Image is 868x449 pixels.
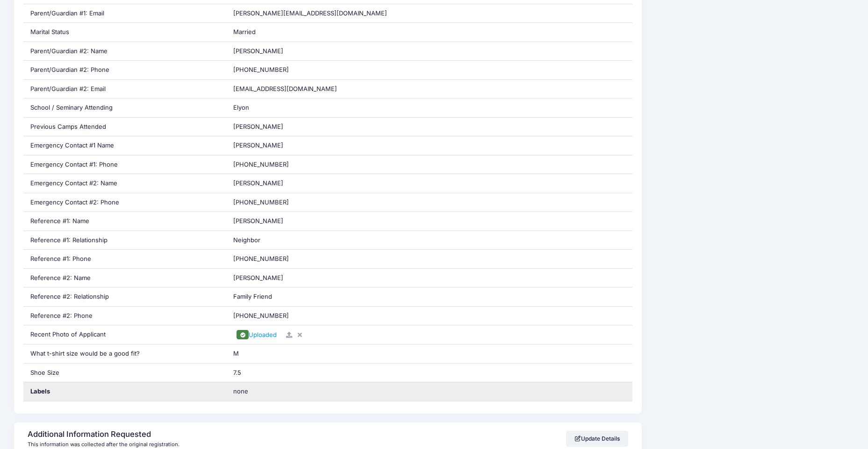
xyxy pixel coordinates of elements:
[23,155,227,174] div: Emergency Contact #1: Phone
[233,47,283,55] span: [PERSON_NAME]
[23,344,227,363] div: What t-shirt size would be a good fit?
[23,80,227,98] div: Parent/Guardian #2: Email
[233,161,289,168] span: [PHONE_NUMBER]
[233,28,256,35] span: Married
[233,312,289,319] span: [PHONE_NUMBER]
[23,4,227,23] div: Parent/Guardian #1: Email
[23,193,227,212] div: Emergency Contact #2: Phone
[233,198,289,206] span: [PHONE_NUMBER]
[23,325,227,344] div: Recent Photo of Applicant
[233,236,260,244] span: Neighbor
[233,369,241,376] span: 7.5
[23,269,227,288] div: Reference #2: Name
[28,441,179,449] div: This information was collected after the original registration.
[23,136,227,155] div: Emergency Contact #1 Name
[233,331,280,338] a: Uploaded
[28,430,177,439] h4: Additional Information Requested
[233,104,249,111] span: Elyon
[233,350,239,357] span: M
[23,364,227,382] div: Shoe Size
[566,431,628,447] a: Update Details
[23,231,227,250] div: Reference #1: Relationship
[233,293,272,300] span: Family Friend
[233,85,337,92] span: [EMAIL_ADDRESS][DOMAIN_NAME]
[23,307,227,325] div: Reference #2: Phone
[233,123,283,130] span: [PERSON_NAME]
[233,141,283,149] span: [PERSON_NAME]
[233,66,289,73] span: [PHONE_NUMBER]
[23,61,227,79] div: Parent/Guardian #2: Phone
[233,217,283,224] span: [PERSON_NAME]
[233,179,283,187] span: [PERSON_NAME]
[233,9,387,17] span: [PERSON_NAME][EMAIL_ADDRESS][DOMAIN_NAME]
[23,250,227,268] div: Reference #1: Phone
[23,288,227,306] div: Reference #2: Relationship
[23,23,227,42] div: Marital Status
[23,118,227,136] div: Previous Camps Attended
[23,42,227,61] div: Parent/Guardian #2: Name
[233,274,283,281] span: [PERSON_NAME]
[233,387,350,396] span: none
[23,212,227,231] div: Reference #1: Name
[233,255,289,262] span: [PHONE_NUMBER]
[23,174,227,193] div: Emergency Contact #2: Name
[23,382,227,401] div: Labels
[23,98,227,117] div: School / Seminary Attending
[249,331,277,338] span: Uploaded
